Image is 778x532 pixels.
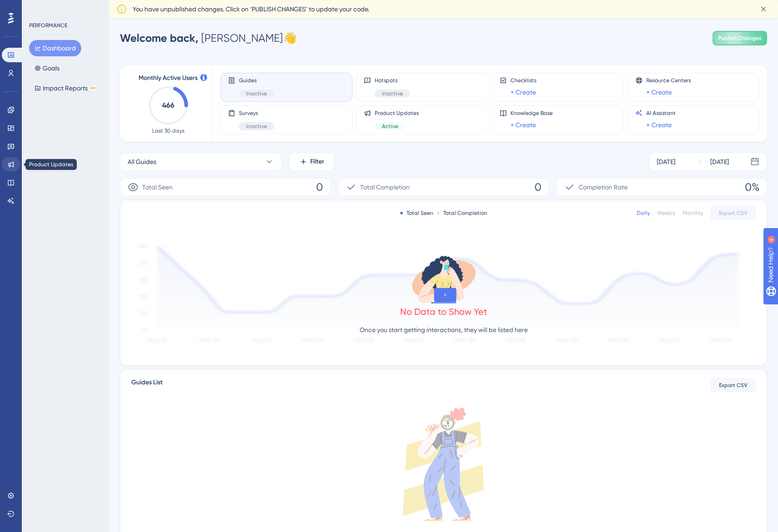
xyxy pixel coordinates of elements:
span: Active [382,123,398,130]
span: Knowledge Base [510,109,553,117]
span: All Guides [128,156,156,167]
span: Monthly Active Users [139,73,198,84]
span: Guides List [131,377,163,393]
button: Export CSV [710,206,756,220]
span: You have unpublished changes. Click on ‘PUBLISH CHANGES’ to update your code. [133,4,369,15]
span: Resource Centers [646,77,691,84]
span: AI Assistant [646,109,676,117]
a: + Create [510,87,536,98]
span: Publish Changes [718,35,762,42]
span: Completion Rate [579,182,628,193]
div: Total Completion [437,209,487,217]
span: 0 [316,180,323,194]
span: Total Completion [360,182,410,193]
button: Goals [29,60,65,76]
span: Hotspots [375,77,410,84]
div: Weekly [657,209,675,217]
span: Need Help? [22,2,57,13]
div: PERFORMANCE [29,22,67,29]
p: Once you start getting interactions, they will be listed here [360,324,528,335]
span: Inactive [246,90,267,97]
button: Filter [289,153,334,171]
a: + Create [646,119,672,130]
button: All Guides [120,153,282,171]
span: Last 30 days [152,127,184,134]
button: Impact ReportsBETA [29,80,103,96]
span: Inactive [246,123,267,130]
a: + Create [646,87,672,98]
div: Daily [637,209,650,217]
span: Checklists [510,77,536,84]
div: 4 [63,5,66,12]
button: Publish Changes [713,31,767,45]
div: [DATE] [657,156,675,167]
div: Monthly [683,209,703,217]
text: 466 [162,101,174,109]
span: Total Seen [142,182,173,193]
span: Export CSV [719,209,748,217]
div: No Data to Show Yet [400,305,487,318]
div: [DATE] [710,156,729,167]
span: Guides [239,77,274,84]
span: Filter [310,156,324,167]
div: BETA [89,86,98,90]
div: [PERSON_NAME] 👋 [120,31,297,45]
span: 0 [535,180,541,194]
button: Dashboard [29,40,81,56]
span: Export CSV [719,382,748,389]
button: Export CSV [710,378,756,393]
a: + Create [510,119,536,130]
span: Surveys [239,109,274,117]
span: Product Updates [375,109,419,117]
div: Total Seen [400,209,433,217]
span: Inactive [382,90,403,97]
span: Welcome back, [120,31,198,45]
span: 0% [745,180,759,194]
